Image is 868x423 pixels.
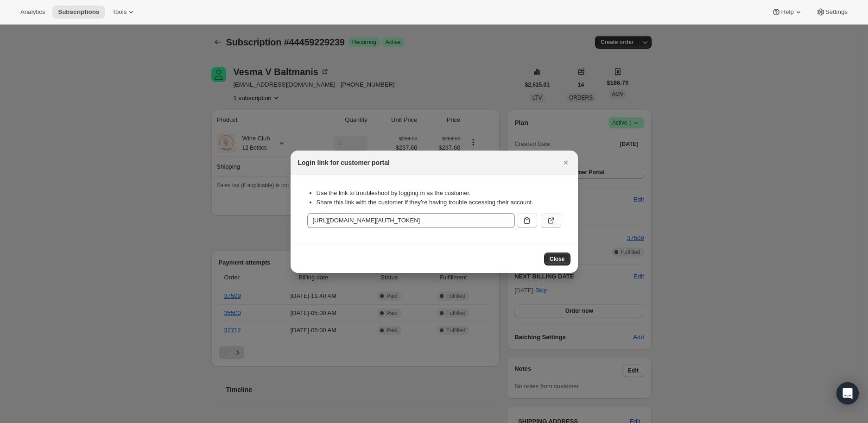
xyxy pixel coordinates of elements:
button: Settings [811,6,853,19]
span: Subscriptions [58,8,99,16]
li: Use the link to troubleshoot by logging in as the customer. [317,189,561,198]
h2: Login link for customer portal [298,158,390,167]
button: Help [766,6,808,19]
span: Help [781,8,793,16]
span: Tools [112,8,127,16]
li: Share this link with the customer if they’re having trouble accessing their account. [317,198,561,207]
button: Tools [107,6,141,19]
span: Settings [825,8,848,16]
span: Close [550,255,565,263]
button: Subscriptions [52,6,105,19]
button: Analytics [15,6,51,19]
button: Close [544,253,570,265]
div: Open Intercom Messenger [836,382,859,404]
button: Close [559,156,572,169]
span: Analytics [20,8,45,16]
